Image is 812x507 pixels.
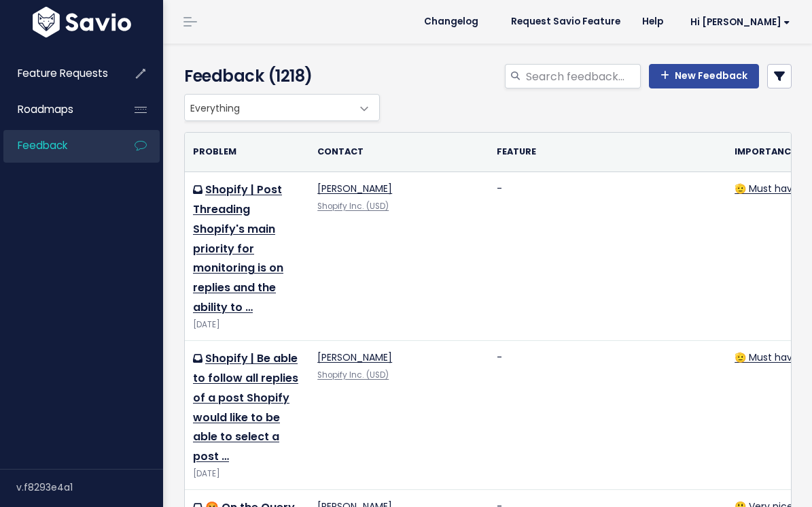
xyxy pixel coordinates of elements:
span: Everything [184,94,380,121]
th: Contact [309,133,489,172]
a: Shopify Inc. (USD) [317,370,389,380]
a: Shopify | Post Threading Shopify's main priority for monitoring is on replies and the ability to … [193,182,283,315]
td: - [489,341,726,490]
img: logo-white.9d6f32f41409.svg [29,7,135,37]
h4: Feedback (1218) [184,64,373,88]
a: 🫡 Must have [735,182,798,195]
a: Feature Requests [3,58,113,89]
a: Shopify Inc. (USD) [317,201,389,212]
span: Feedback [18,138,67,152]
a: [PERSON_NAME] [317,182,392,195]
th: Problem [185,133,309,172]
span: Hi [PERSON_NAME] [690,17,790,27]
span: Everything [185,95,352,120]
div: [DATE] [193,467,301,481]
span: Feature Requests [18,66,108,80]
input: Search feedback... [525,64,641,88]
a: [PERSON_NAME] [317,350,392,364]
th: Feature [489,133,726,172]
div: v.f8293e4a1 [16,470,163,505]
span: Roadmaps [18,102,73,116]
a: 🫡 Must have [735,350,798,364]
span: Changelog [424,17,478,27]
td: - [489,172,726,341]
a: Feedback [3,130,113,161]
a: Shopify | Be able to follow all replies of a post Shopify would like to be able to select a post … [193,350,298,464]
a: Hi [PERSON_NAME] [674,12,801,33]
a: Request Savio Feature [500,12,631,32]
a: Help [631,12,674,32]
a: New Feedback [649,64,759,88]
div: [DATE] [193,318,301,332]
a: Roadmaps [3,94,113,125]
